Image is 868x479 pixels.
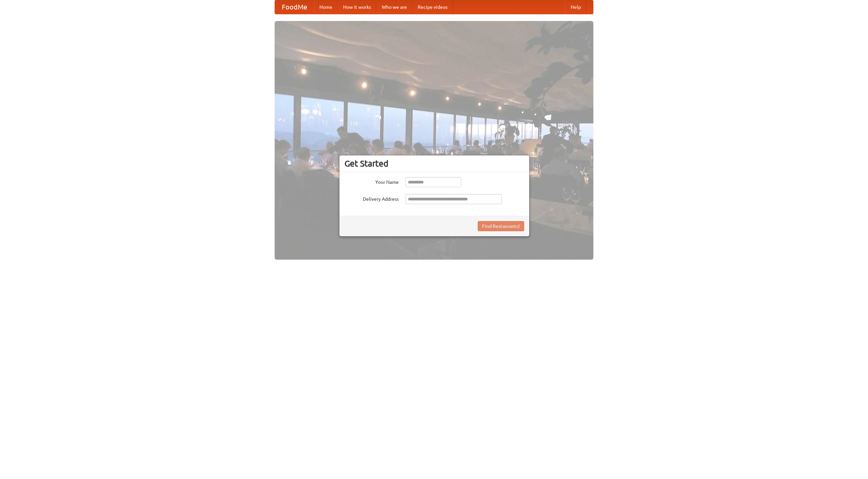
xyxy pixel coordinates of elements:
h3: Get Started [344,158,524,169]
button: Find Restaurants! [478,221,524,231]
a: FoodMe [275,0,314,14]
a: Who we are [376,0,412,14]
a: Recipe videos [412,0,453,14]
a: Help [565,0,586,14]
a: Home [314,0,338,14]
label: Delivery Address [344,194,399,202]
label: Your Name [344,177,399,186]
a: How it works [338,0,376,14]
